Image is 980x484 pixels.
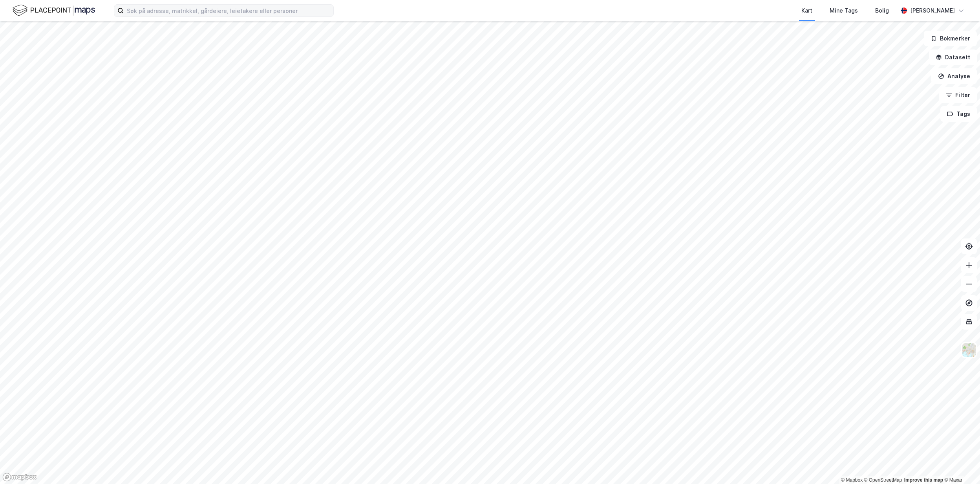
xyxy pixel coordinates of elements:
button: Tags [940,106,977,122]
img: Z [962,343,976,357]
a: OpenStreetMap [864,477,902,483]
input: Søk på adresse, matrikkel, gårdeiere, leietakere eller personer [124,5,333,16]
iframe: Chat Widget [941,446,980,484]
div: Bolig [875,6,889,15]
img: logo.f888ab2527a4732fd821a326f86c7f29.svg [13,4,95,17]
a: Improve this map [904,477,943,483]
button: Filter [939,87,977,103]
div: Kontrollprogram for chat [941,446,980,484]
div: Mine Tags [830,6,858,15]
button: Analyse [931,68,977,84]
a: Mapbox homepage [2,473,37,482]
a: Mapbox [841,477,863,483]
button: Datasett [929,49,977,65]
button: Bokmerker [924,31,977,46]
div: [PERSON_NAME] [910,6,955,15]
div: Kart [801,6,812,15]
